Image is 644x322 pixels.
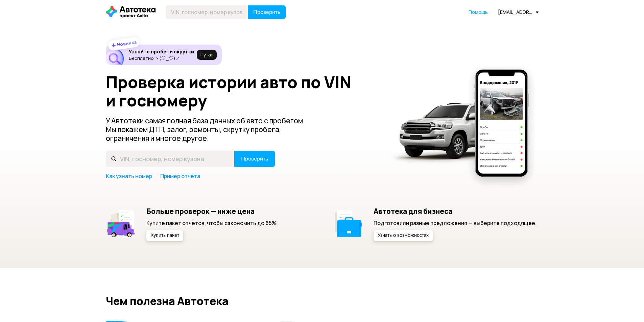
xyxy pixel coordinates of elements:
button: Проверить [234,151,275,167]
button: Купить пакет [146,230,183,241]
span: Купить пакет [150,233,179,238]
input: VIN, госномер, номер кузова [106,151,235,167]
input: VIN, госномер, номер кузова [166,5,248,19]
button: Проверить [248,5,286,19]
a: Помощь [469,9,488,16]
p: Бесплатно ヽ(♡‿♡)ノ [129,55,194,61]
span: Проверить [253,9,280,15]
span: Ну‑ка [200,52,213,57]
strong: Новинка [116,39,137,48]
button: Узнать о возможностях [374,230,433,241]
span: Проверить [241,156,268,162]
p: Подготовили разные предложения — выберите подходящее. [374,219,536,227]
p: У Автотеки самая полная база данных об авто с пробегом. Мы покажем ДТП, залог, ремонты, скрутку п... [106,116,316,143]
p: Купите пакет отчётов, чтобы сэкономить до 65%. [146,219,278,227]
span: Узнать о возможностях [378,233,429,238]
h2: Чем полезна Автотека [106,295,539,307]
a: Пример отчёта [160,172,200,180]
h5: Больше проверок — ниже цена [146,207,278,216]
h1: Проверка истории авто по VIN и госномеру [106,73,381,109]
a: Как узнать номер [106,172,152,180]
div: [EMAIL_ADDRESS][DOMAIN_NAME] [498,9,539,15]
h6: Узнайте пробег и скрутки [129,49,194,55]
h5: Автотека для бизнеса [374,207,536,216]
